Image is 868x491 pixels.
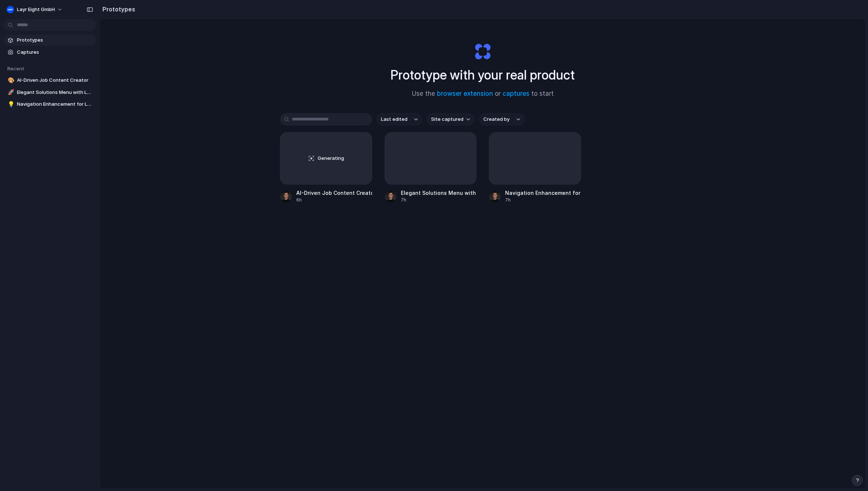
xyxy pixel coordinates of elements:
button: Last edited [377,113,422,126]
span: Generating [318,155,344,162]
span: Use the or to start [412,89,554,99]
a: 💡Navigation Enhancement for Lösungen Section [4,99,96,110]
a: Prototypes [4,35,96,46]
a: 🚀Elegant Solutions Menu with Landing Pages [4,87,96,98]
a: Navigation Enhancement for Lösungen Section7h [489,132,581,203]
a: browser extension [437,90,493,97]
span: Elegant Solutions Menu with Landing Pages [17,89,93,96]
h1: Prototype with your real product [391,65,575,85]
span: Navigation Enhancement for Lösungen Section [17,101,93,108]
a: GeneratingAI-Driven Job Content Creator6h [280,132,372,203]
button: 🚀 [7,89,14,96]
div: Navigation Enhancement for Lösungen Section [505,189,581,197]
span: Created by [483,116,510,123]
span: Layr Eight GmbH [17,6,55,13]
span: Captures [17,49,93,56]
button: 🎨 [7,77,14,84]
div: 🎨 [8,76,13,85]
div: 7h [401,197,477,203]
div: 7h [505,197,581,203]
button: Layr Eight GmbH [4,4,66,15]
div: 🚀 [8,88,13,97]
div: 6h [296,197,372,203]
div: 💡 [8,100,13,109]
a: captures [503,90,529,97]
a: Elegant Solutions Menu with Landing Pages7h [385,132,477,203]
span: Recent [7,66,24,71]
span: Last edited [381,116,407,123]
h2: Prototypes [99,5,135,14]
div: Elegant Solutions Menu with Landing Pages [401,189,477,197]
a: Captures [4,47,96,58]
button: 💡 [7,101,14,108]
button: Site captured [427,113,475,126]
button: Created by [479,113,525,126]
span: Site captured [431,116,463,123]
span: AI-Driven Job Content Creator [17,77,93,84]
div: AI-Driven Job Content Creator [296,189,372,197]
span: Prototypes [17,36,93,44]
a: 🎨AI-Driven Job Content Creator [4,75,96,86]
